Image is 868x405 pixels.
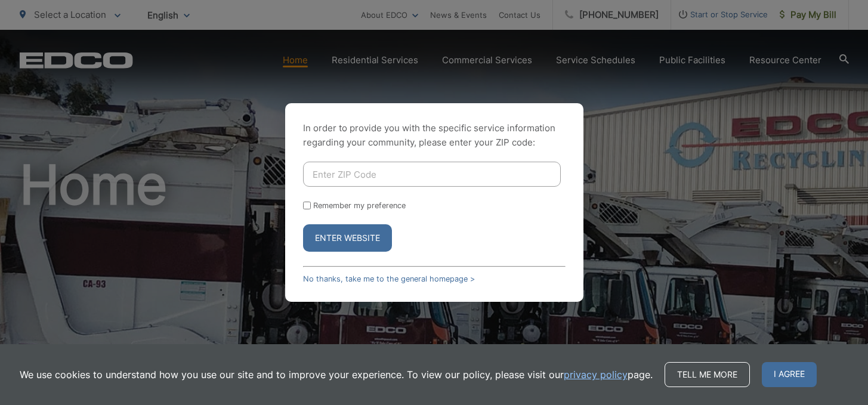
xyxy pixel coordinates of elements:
[762,362,817,387] span: I agree
[303,121,566,150] p: In order to provide you with the specific service information regarding your community, please en...
[564,367,628,382] a: privacy policy
[303,162,561,187] input: Enter ZIP Code
[303,224,392,252] button: Enter Website
[20,367,653,382] p: We use cookies to understand how you use our site and to improve your experience. To view our pol...
[303,274,475,283] a: No thanks, take me to the general homepage >
[665,362,750,387] a: Tell me more
[313,201,406,210] label: Remember my preference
